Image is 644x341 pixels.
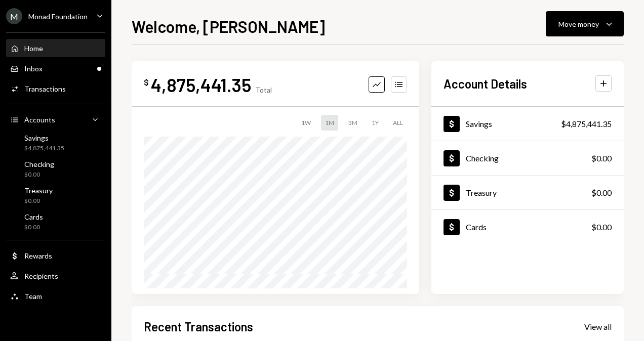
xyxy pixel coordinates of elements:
div: Checking [24,160,54,168]
div: 3M [344,115,361,131]
a: Savings$4,875,441.35 [431,107,624,141]
div: Move money [558,19,599,29]
div: Savings [466,119,492,129]
a: Checking$0.00 [6,157,105,181]
div: Accounts [24,115,55,124]
div: $0.00 [591,187,612,199]
a: Transactions [6,79,105,98]
div: 4,875,441.35 [151,73,251,96]
div: Monad Foundation [28,12,88,21]
div: $4,875,441.35 [561,118,612,130]
a: Inbox [6,59,105,77]
div: 1W [297,115,315,131]
div: $0.00 [24,170,54,179]
div: Inbox [24,64,43,73]
a: Cards$0.00 [431,210,624,244]
div: Transactions [24,84,66,93]
div: $0.00 [24,223,43,232]
div: ALL [389,115,407,131]
div: $0.00 [591,221,612,233]
a: Treasury$0.00 [431,176,624,209]
div: $ [144,77,149,88]
a: Treasury$0.00 [6,183,105,207]
div: Recipients [24,272,58,280]
div: Home [24,44,43,53]
div: Treasury [466,188,497,197]
div: $0.00 [591,152,612,164]
a: Cards$0.00 [6,209,105,234]
div: Rewards [24,251,52,260]
h2: Recent Transactions [144,318,253,335]
a: Rewards [6,246,105,265]
div: Savings [24,134,64,142]
a: Home [6,39,105,57]
a: Accounts [6,110,105,129]
div: M [6,8,22,24]
div: $0.00 [24,197,53,205]
a: Checking$0.00 [431,141,624,175]
div: Treasury [24,186,53,195]
div: Checking [466,153,499,163]
h2: Account Details [444,75,527,92]
a: View all [584,321,612,332]
div: 1Y [368,115,383,131]
h1: Welcome, [PERSON_NAME] [132,16,325,36]
div: Cards [24,212,43,221]
div: Cards [466,222,487,232]
a: Recipients [6,267,105,285]
div: Total [255,86,272,94]
button: Move money [546,11,624,36]
a: Savings$4,875,441.35 [6,131,105,155]
div: Team [24,292,42,301]
div: 1M [321,115,338,131]
div: $4,875,441.35 [24,144,64,153]
div: View all [584,322,612,332]
a: Team [6,287,105,305]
